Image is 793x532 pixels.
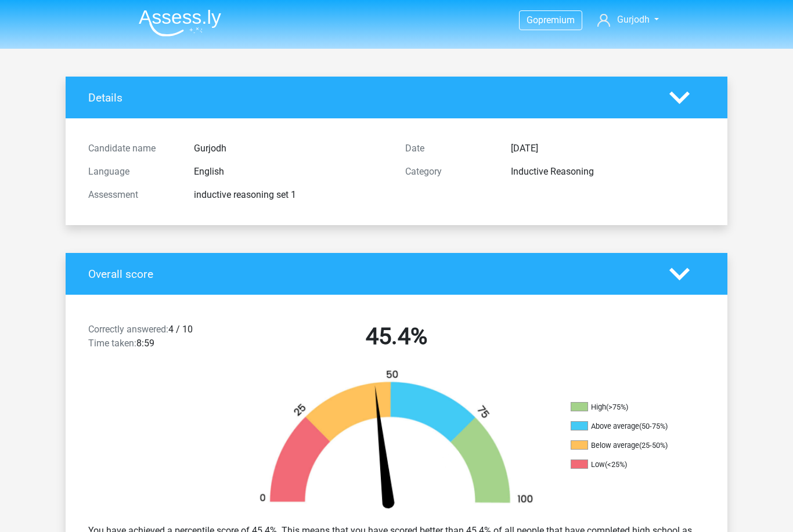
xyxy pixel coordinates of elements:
li: High [571,402,687,412]
span: Time taken: [88,338,136,349]
span: Correctly answered: [88,324,168,335]
h4: Overall score [88,267,652,281]
div: (<25%) [605,460,627,469]
div: Date [396,142,502,155]
div: Gurjodh [185,142,396,155]
div: English [185,165,396,179]
div: 4 / 10 8:59 [80,323,238,355]
h2: 45.4% [247,323,546,350]
div: [DATE] [502,142,713,155]
li: Low [571,459,687,470]
img: Assessly [139,9,221,37]
h4: Details [88,91,652,104]
span: premium [538,15,575,26]
div: Candidate name [80,142,185,155]
div: Inductive Reasoning [502,165,713,179]
div: (50-75%) [639,422,668,430]
li: Below average [571,440,687,451]
a: Gurjodh [593,13,664,27]
div: Language [80,165,185,179]
span: Go [527,15,538,26]
div: (25-50%) [639,441,668,450]
span: Gurjodh [617,14,650,25]
li: Above average [571,421,687,432]
div: Assessment [80,188,185,202]
a: Gopremium [520,12,582,28]
div: inductive reasoning set 1 [185,188,396,202]
div: Category [396,165,502,179]
div: (>75%) [606,403,628,411]
img: 45.b65ba1e28b60.png [240,369,553,515]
